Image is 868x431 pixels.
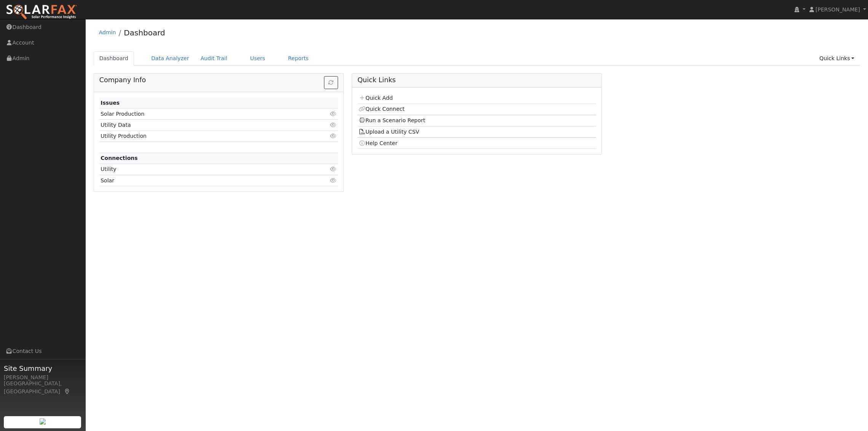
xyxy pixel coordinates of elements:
[814,51,860,65] a: Quick Links
[4,380,81,396] div: [GEOGRAPHIC_DATA], [GEOGRAPHIC_DATA]
[359,140,397,146] a: Help Center
[4,363,81,374] span: Site Summary
[94,51,134,65] a: Dashboard
[99,109,300,120] td: Solar Production
[244,51,271,65] a: Users
[145,51,195,65] a: Data Analyzer
[330,166,337,172] i: Click to view
[330,133,337,139] i: Click to view
[40,418,46,425] img: retrieve
[195,51,233,65] a: Audit Trail
[99,76,338,84] h5: Company Info
[357,76,596,84] h5: Quick Links
[99,175,300,186] td: Solar
[282,51,314,65] a: Reports
[4,374,81,382] div: [PERSON_NAME]
[99,164,300,175] td: Utility
[359,129,419,135] a: Upload a Utility CSV
[99,120,300,131] td: Utility Data
[101,155,138,161] strong: Connections
[99,29,116,35] a: Admin
[359,95,393,101] a: Quick Add
[359,106,404,112] a: Quick Connect
[6,4,77,20] img: SolarFax
[99,131,300,142] td: Utility Production
[330,178,337,183] i: Click to view
[815,6,860,13] span: [PERSON_NAME]
[330,111,337,117] i: Click to view
[101,100,120,106] strong: Issues
[64,388,71,394] a: Map
[330,122,337,128] i: Click to view
[124,28,165,37] a: Dashboard
[359,117,425,123] a: Run a Scenario Report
